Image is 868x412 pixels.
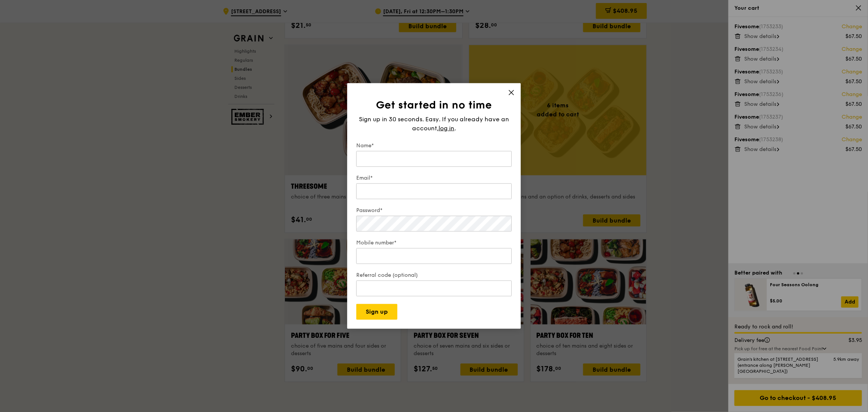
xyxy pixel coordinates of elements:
[439,124,454,133] span: log in
[356,304,397,320] button: Sign up
[356,239,512,247] label: Mobile number*
[356,207,512,214] label: Password*
[356,272,512,279] label: Referral code (optional)
[454,125,456,132] span: .
[359,116,509,132] span: Sign up in 30 seconds. Easy. If you already have an account,
[356,142,512,150] label: Name*
[356,98,512,112] h1: Get started in no time
[356,174,512,182] label: Email*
